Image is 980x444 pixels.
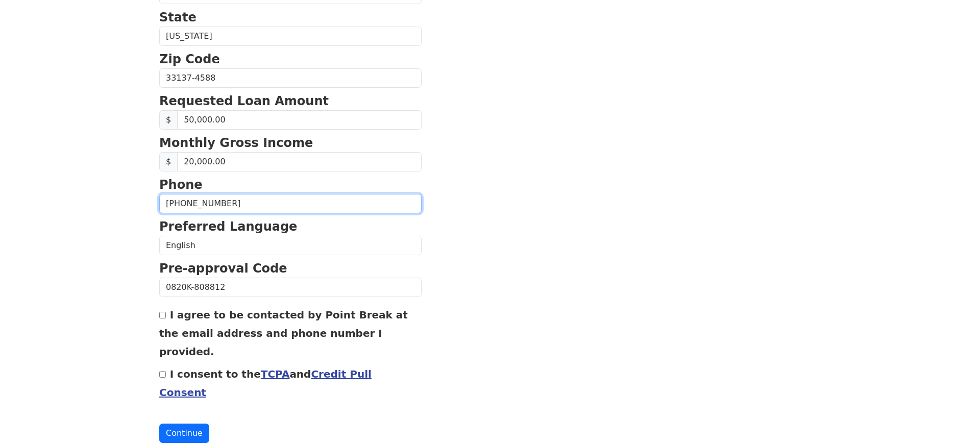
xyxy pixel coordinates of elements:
[159,368,372,399] label: I consent to the and
[159,219,297,234] strong: Preferred Language
[159,68,422,88] input: Zip Code
[159,309,408,358] label: I agree to be contacted by Point Break at the email address and phone number I provided.
[159,178,203,192] strong: Phone
[159,10,197,24] strong: State
[159,52,220,66] strong: Zip Code
[177,152,422,171] input: Monthly Gross Income
[159,424,209,443] button: Continue
[159,194,422,213] input: (___) ___-____
[177,110,422,130] input: Requested Loan Amount
[159,152,178,171] span: $
[261,368,290,380] a: TCPA
[159,110,178,130] span: $
[159,134,422,152] p: Monthly Gross Income
[159,261,287,276] strong: Pre-approval Code
[159,94,329,108] strong: Requested Loan Amount
[159,278,422,297] input: Pre-approval Code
